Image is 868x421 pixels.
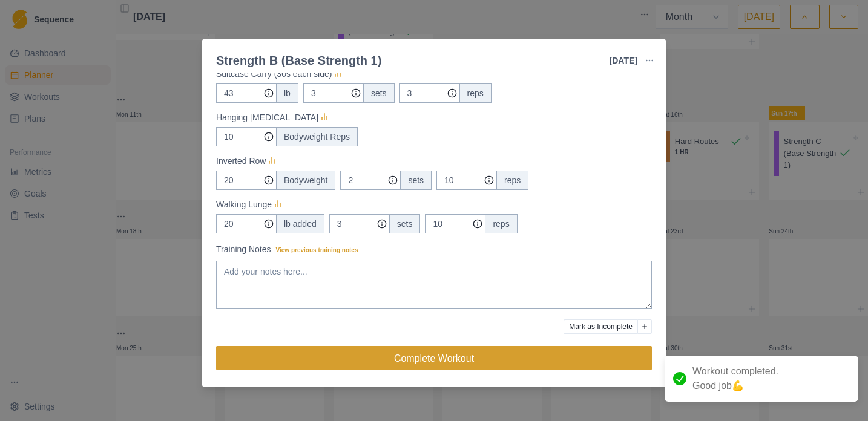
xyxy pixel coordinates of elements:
[610,54,637,67] p: [DATE]
[276,83,298,103] div: lb
[276,214,324,233] div: lb added
[496,171,528,190] div: reps
[459,83,492,103] div: reps
[692,364,778,393] p: Workout completed. Good job 💪
[216,198,272,211] p: Walking Lunge
[216,346,652,370] button: Complete Workout
[637,319,652,334] button: Add reason
[216,111,318,124] p: Hanging [MEDICAL_DATA]
[216,68,332,80] p: Suitcase Carry (30s each side)
[216,243,645,256] label: Training Notes
[276,127,358,146] div: Bodyweight Reps
[216,51,381,70] div: Strength B (Base Strength 1)
[564,319,638,334] button: Mark as Incomplete
[363,83,395,103] div: sets
[400,171,432,190] div: sets
[216,155,266,168] p: Inverted Row
[276,171,335,190] div: Bodyweight
[276,247,358,253] span: View previous training notes
[389,214,421,233] div: sets
[485,214,517,233] div: reps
